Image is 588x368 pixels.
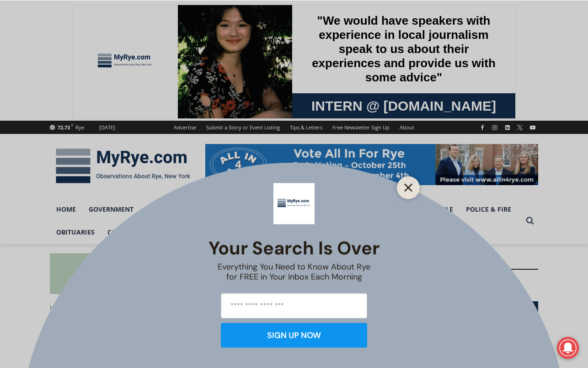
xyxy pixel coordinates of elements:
a: Intern @ [DOMAIN_NAME] [220,89,443,114]
a: Open Tues. - Sun. [PHONE_NUMBER] [0,92,92,114]
span: Open Tues. - Sun. [PHONE_NUMBER] [3,94,90,129]
span: Intern @ [DOMAIN_NAME] [239,91,424,112]
div: "We would have speakers with experience in local journalism speak to us about their experiences a... [231,0,432,89]
div: "[PERSON_NAME]'s draw is the fine variety of pristine raw fish kept on hand" [94,57,130,109]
